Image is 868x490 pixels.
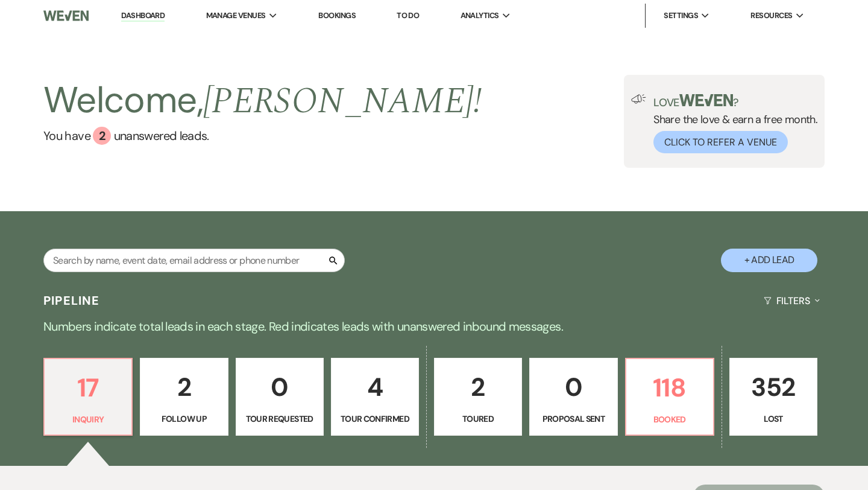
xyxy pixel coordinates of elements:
p: 0 [244,367,316,407]
a: 4Tour Confirmed [331,358,419,436]
p: Lost [737,412,810,425]
p: Booked [634,413,706,426]
a: Dashboard [121,10,165,22]
a: To Do [397,10,419,21]
p: 4 [339,367,411,407]
p: Toured [442,412,514,425]
div: Share the love & earn a free month. [646,94,817,153]
span: Analytics [461,10,499,22]
p: 352 [737,367,810,407]
span: [PERSON_NAME] ! [203,74,482,129]
div: 2 [93,127,111,145]
a: 2Toured [434,358,522,436]
p: 17 [52,367,124,408]
img: weven-logo-green.svg [679,94,733,106]
a: 352Lost [729,358,817,436]
p: 2 [148,367,220,407]
p: Tour Confirmed [339,412,411,425]
p: Follow Up [148,412,220,425]
p: Inquiry [52,413,124,426]
p: Tour Requested [244,412,316,425]
a: 17Inquiry [43,358,133,436]
a: 118Booked [625,358,714,436]
a: 0Proposal Sent [529,358,617,436]
button: + Add Lead [721,249,817,272]
p: 118 [634,367,706,408]
p: Love ? [653,94,817,108]
h3: Pipeline [43,292,100,309]
span: Resources [750,10,792,22]
span: Manage Venues [206,10,266,22]
input: Search by name, event date, email address or phone number [43,249,345,272]
button: Click to Refer a Venue [653,131,788,153]
a: Bookings [318,10,356,21]
p: 2 [442,367,514,407]
a: 2Follow Up [140,358,228,436]
img: Weven Logo [43,3,89,28]
button: Filters [759,285,825,317]
h2: Welcome, [43,75,482,127]
a: 0Tour Requested [236,358,324,436]
img: loud-speaker-illustration.svg [631,94,646,104]
p: Proposal Sent [537,412,609,425]
a: You have 2 unanswered leads. [43,127,482,145]
p: 0 [537,367,609,407]
span: Settings [664,10,698,22]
